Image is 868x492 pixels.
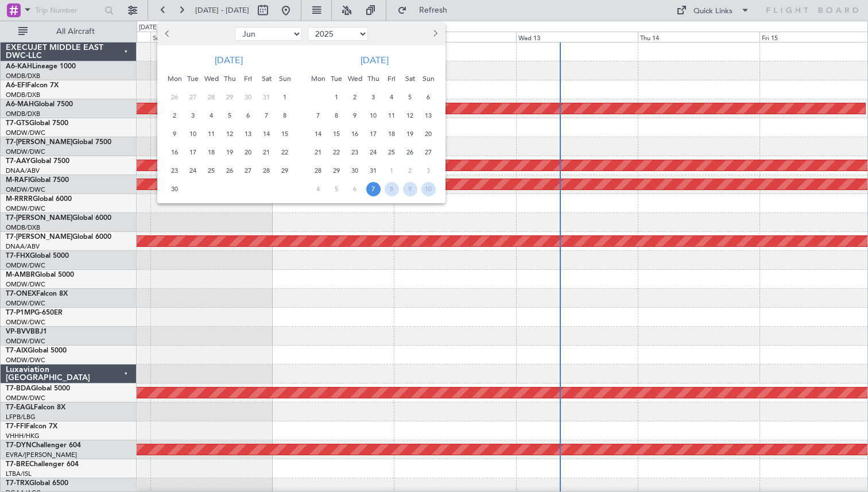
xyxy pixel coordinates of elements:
div: 27-6-2025 [239,161,257,180]
span: 16 [168,145,182,160]
span: 7 [311,109,325,123]
span: 3 [186,109,200,123]
span: 4 [385,90,399,104]
div: 28-7-2025 [309,161,327,180]
span: 25 [204,164,219,178]
div: 24-6-2025 [184,161,202,180]
div: 17-7-2025 [364,125,382,143]
div: 31-5-2025 [257,88,276,106]
span: 28 [311,164,325,178]
span: 29 [330,164,344,178]
span: 13 [421,109,436,123]
span: 15 [330,127,344,141]
span: 28 [259,164,274,178]
div: 8-6-2025 [276,106,294,125]
div: 13-7-2025 [419,106,437,125]
span: 6 [241,109,255,123]
span: 20 [241,145,255,160]
span: 11 [385,109,399,123]
div: 25-7-2025 [382,143,401,161]
div: 12-6-2025 [220,125,239,143]
div: 23-6-2025 [165,161,184,180]
div: Sat [401,69,419,88]
div: Wed [346,69,364,88]
div: 23-7-2025 [346,143,364,161]
span: 11 [204,127,219,141]
div: Thu [364,69,382,88]
div: 7-6-2025 [257,106,276,125]
div: 8-8-2025 [382,180,401,198]
span: 6 [421,90,436,104]
span: 12 [223,127,237,141]
span: 30 [348,164,362,178]
span: 26 [168,90,182,104]
div: 3-7-2025 [364,88,382,106]
span: 1 [385,164,399,178]
span: 19 [223,145,237,160]
span: 21 [311,145,325,160]
div: 1-8-2025 [382,161,401,180]
div: 24-7-2025 [364,143,382,161]
span: 19 [403,127,417,141]
span: 10 [421,182,436,196]
span: 30 [241,90,255,104]
span: 4 [311,182,325,196]
span: 3 [421,164,436,178]
span: 5 [223,109,237,123]
div: 11-7-2025 [382,106,401,125]
div: 14-6-2025 [257,125,276,143]
div: 21-7-2025 [309,143,327,161]
div: 3-6-2025 [184,106,202,125]
span: 23 [348,145,362,160]
div: 8-7-2025 [327,106,346,125]
span: 16 [348,127,362,141]
span: 31 [366,164,381,178]
span: 29 [278,164,292,178]
div: 10-6-2025 [184,125,202,143]
span: 24 [366,145,381,160]
span: 28 [204,90,219,104]
span: 3 [366,90,381,104]
span: 12 [403,109,417,123]
span: 17 [366,127,381,141]
span: 6 [348,182,362,196]
span: 9 [168,127,182,141]
span: 24 [186,164,200,178]
span: 21 [259,145,274,160]
div: 27-7-2025 [419,143,437,161]
div: 30-7-2025 [346,161,364,180]
div: Tue [327,69,346,88]
span: 2 [403,164,417,178]
span: 9 [403,182,417,196]
span: 26 [403,145,417,160]
div: 16-7-2025 [346,125,364,143]
div: 11-6-2025 [202,125,220,143]
div: 5-8-2025 [327,180,346,198]
div: 9-6-2025 [165,125,184,143]
div: 28-6-2025 [257,161,276,180]
div: 4-8-2025 [309,180,327,198]
div: 4-7-2025 [382,88,401,106]
div: 19-6-2025 [220,143,239,161]
div: Sat [257,69,276,88]
div: 2-8-2025 [401,161,419,180]
div: 6-7-2025 [419,88,437,106]
span: 14 [311,127,325,141]
span: 13 [241,127,255,141]
div: Tue [184,69,202,88]
div: 6-8-2025 [346,180,364,198]
div: Fri [239,69,257,88]
div: 15-6-2025 [276,125,294,143]
span: 22 [330,145,344,160]
div: Wed [202,69,220,88]
span: 1 [278,90,292,104]
div: 1-6-2025 [276,88,294,106]
div: 22-7-2025 [327,143,346,161]
div: 9-8-2025 [401,180,419,198]
div: 6-6-2025 [239,106,257,125]
div: 16-6-2025 [165,143,184,161]
div: 5-6-2025 [220,106,239,125]
div: Fri [382,69,401,88]
div: 29-5-2025 [220,88,239,106]
div: 1-7-2025 [327,88,346,106]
